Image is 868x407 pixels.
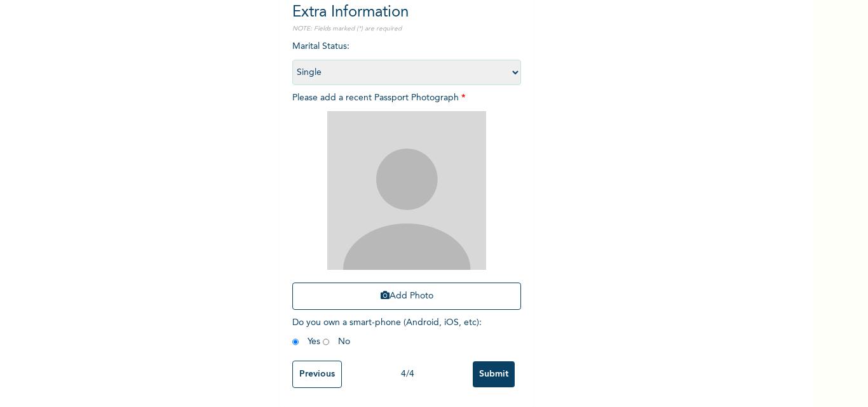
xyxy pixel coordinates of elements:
h2: Extra Information [292,1,521,24]
p: NOTE: Fields marked (*) are required [292,24,521,34]
input: Submit [473,361,515,387]
span: Do you own a smart-phone (Android, iOS, etc) : Yes No [292,318,482,346]
img: Crop [327,111,486,270]
button: Add Photo [292,283,521,310]
span: Marital Status : [292,42,521,77]
input: Previous [292,361,342,388]
span: Please add a recent Passport Photograph [292,93,521,316]
div: 4 / 4 [342,368,473,381]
